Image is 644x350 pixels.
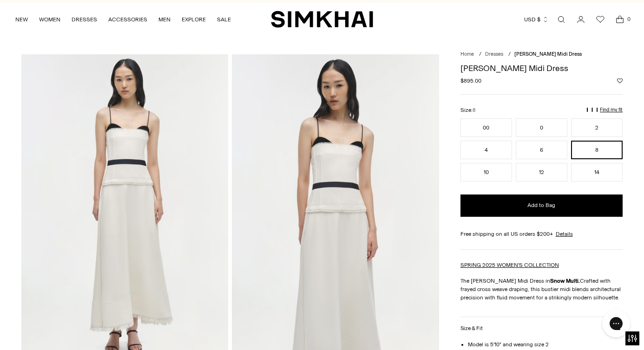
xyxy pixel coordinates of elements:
span: 8 [473,107,475,113]
button: USD $ [524,9,549,30]
button: 6 [516,141,567,159]
label: Size: [460,106,475,115]
button: 10 [460,163,512,181]
a: SIMKHAI [271,10,373,28]
div: / [508,51,511,58]
span: Add to Bag [527,201,555,209]
strong: Snow Multi. [550,278,580,284]
a: Details [556,230,573,238]
a: Go to the account page [572,10,590,29]
button: 00 [460,118,512,137]
iframe: Sign Up via Text for Offers [7,315,93,343]
nav: breadcrumbs [460,51,623,58]
button: 8 [571,141,623,159]
button: 4 [460,141,512,159]
a: ACCESSORIES [108,9,147,30]
h3: Size & Fit [460,325,483,331]
button: 2 [571,118,623,137]
button: 0 [516,118,567,137]
a: SALE [217,9,231,30]
p: The [PERSON_NAME] Midi Dress in Crafted with frayed cross weave draping, this bustier midi blends... [460,277,623,302]
span: 0 [624,15,633,23]
button: Size & Fit [460,317,623,341]
div: Free shipping on all US orders $200+ [460,230,623,238]
button: Add to Bag [460,194,623,217]
button: 14 [571,163,623,181]
li: Model is 5'10" and wearing size 2 [468,340,623,349]
a: Open search modal [552,10,571,29]
button: 12 [516,163,567,181]
a: Dresses [485,51,503,57]
a: Open cart modal [611,10,629,29]
div: / [479,51,481,58]
a: DRESSES [72,9,97,30]
a: NEW [15,9,28,30]
span: [PERSON_NAME] Midi Dress [514,51,582,57]
a: SPRING 2025 WOMEN'S COLLECTION [460,262,559,268]
span: $895.00 [460,77,481,85]
a: MEN [158,9,171,30]
a: Wishlist [591,10,610,29]
button: Add to Wishlist [617,78,623,84]
h1: [PERSON_NAME] Midi Dress [460,64,623,72]
a: EXPLORE [182,9,206,30]
a: Home [460,51,474,57]
a: WOMEN [39,9,60,30]
iframe: Gorgias live chat messenger [598,306,635,341]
